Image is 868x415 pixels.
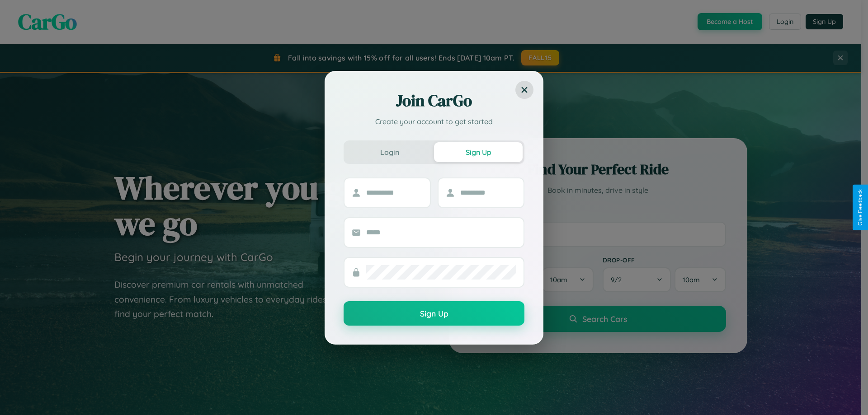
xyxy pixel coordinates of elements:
p: Create your account to get started [344,116,524,127]
button: Sign Up [344,301,524,326]
button: Sign Up [434,142,523,162]
button: Login [345,142,434,162]
div: Give Feedback [857,189,863,226]
h2: Join CarGo [344,90,524,112]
